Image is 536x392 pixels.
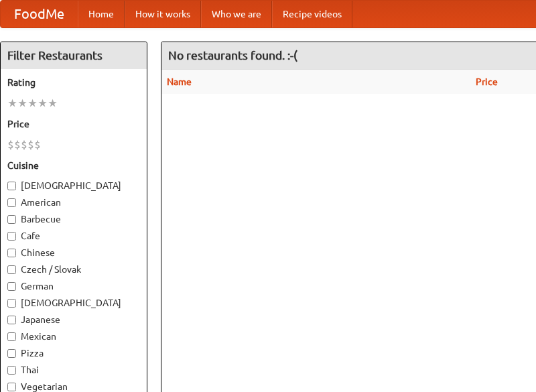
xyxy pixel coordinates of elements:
input: [DEMOGRAPHIC_DATA] [7,182,16,190]
li: $ [27,137,34,152]
label: German [7,279,140,293]
ng-pluralize: No restaurants found. :-( [168,49,297,62]
li: ★ [7,96,17,111]
label: Mexican [7,330,140,343]
h4: Filter Restaurants [1,42,147,69]
input: American [7,198,16,207]
a: Name [167,76,192,87]
label: Japanese [7,313,140,326]
li: $ [21,137,27,152]
a: Who we are [201,1,272,27]
input: Vegetarian [7,383,16,391]
label: [DEMOGRAPHIC_DATA] [7,296,140,310]
label: [DEMOGRAPHIC_DATA] [7,179,140,192]
h5: Cuisine [7,159,140,172]
label: Cafe [7,229,140,243]
li: ★ [17,96,27,111]
input: Barbecue [7,215,16,224]
input: German [7,282,16,291]
li: ★ [48,96,58,111]
input: Mexican [7,332,16,341]
label: American [7,196,140,209]
a: Recipe videos [272,1,352,27]
a: Price [476,76,498,87]
h5: Price [7,117,140,131]
a: How it works [125,1,201,27]
input: Japanese [7,316,16,324]
li: $ [14,137,21,152]
h5: Rating [7,76,140,89]
label: Czech / Slovak [7,263,140,276]
label: Thai [7,363,140,377]
input: Thai [7,366,16,375]
a: Home [78,1,125,27]
input: Cafe [7,232,16,241]
li: ★ [27,96,38,111]
input: Chinese [7,249,16,257]
input: Czech / Slovak [7,265,16,274]
a: FoodMe [1,1,78,27]
label: Pizza [7,346,140,360]
input: Pizza [7,349,16,358]
li: ★ [38,96,48,111]
label: Chinese [7,246,140,259]
input: [DEMOGRAPHIC_DATA] [7,299,16,308]
li: $ [7,137,14,152]
li: $ [34,137,41,152]
label: Barbecue [7,212,140,226]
